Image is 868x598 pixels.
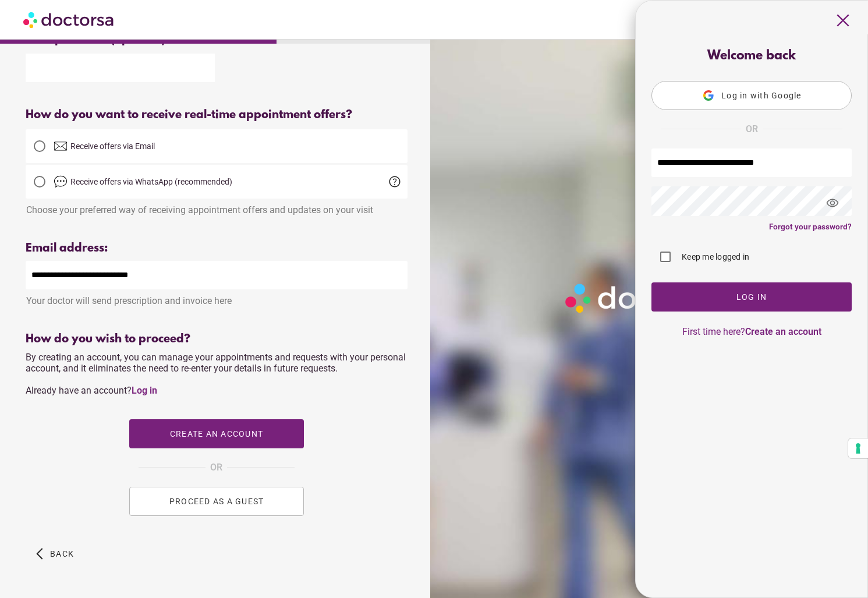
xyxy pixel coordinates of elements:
div: Your doctor will send prescription and invoice here [26,289,408,306]
span: Log in with Google [721,91,802,100]
div: How do you want to receive real-time appointment offers? [26,108,408,122]
img: email [54,139,68,153]
span: close [832,9,854,31]
span: Create an account [170,429,263,438]
span: PROCEED AS A GUEST [169,497,264,506]
span: OR [746,122,758,137]
span: Receive offers via WhatsApp (recommended) [70,177,232,186]
img: Doctorsa.com [23,6,115,33]
button: Log In [651,282,852,312]
div: How do you wish to proceed? [26,332,408,346]
span: Receive offers via Email [70,141,155,151]
div: Choose your preferred way of receiving appointment offers and updates on your visit [26,199,408,215]
span: help [388,175,402,189]
button: arrow_back_ios Back [31,539,79,568]
label: Keep me logged in [679,251,749,263]
a: Log in [132,385,157,396]
button: Log in with Google [651,81,852,110]
img: chat [54,175,68,189]
button: PROCEED AS A GUEST [129,487,304,516]
div: Welcome back [651,49,852,63]
span: OR [210,460,222,475]
img: Logo-Doctorsa-trans-White-partial-flat.png [561,279,734,317]
div: Email address: [26,242,408,255]
button: Create an account [129,419,304,448]
button: Your consent preferences for tracking technologies [848,438,868,458]
span: visibility [817,187,848,219]
span: Log In [736,292,767,302]
a: Create an account [745,326,821,337]
a: Forgot your password? [769,222,852,231]
p: First time here? [651,326,852,337]
span: Back [50,549,74,558]
span: By creating an account, you can manage your appointments and requests with your personal account,... [26,352,406,396]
